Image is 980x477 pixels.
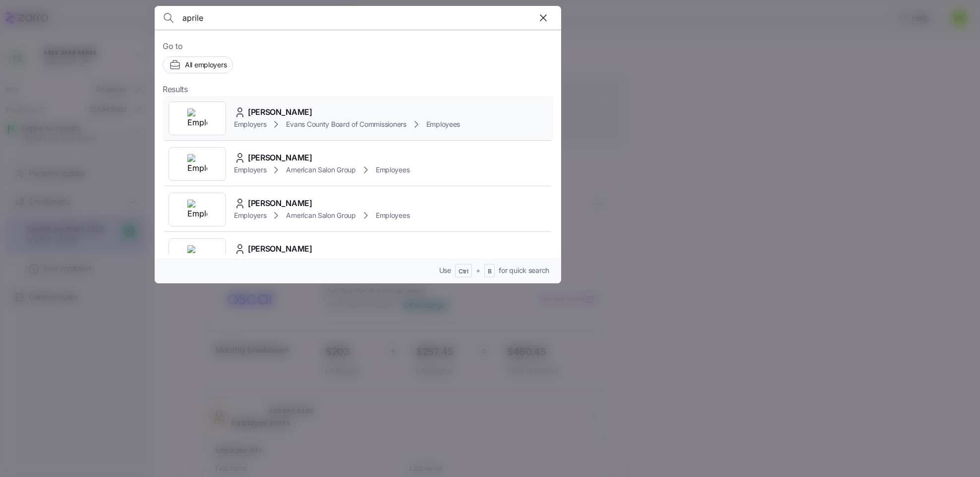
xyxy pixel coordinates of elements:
span: Employers [234,165,266,175]
span: All employers [185,60,227,70]
span: for quick search [499,265,549,275]
span: Go to [163,40,553,53]
span: [PERSON_NAME] [248,197,312,210]
img: Employer logo [187,108,207,128]
span: Employees [426,119,460,129]
span: Employers [234,119,266,129]
span: Employers [234,211,266,220]
span: Ctrl [459,267,468,276]
img: Employer logo [187,200,207,219]
span: Employees [376,211,409,220]
span: Employees [376,165,409,175]
span: Use [439,265,451,275]
span: B [488,267,492,276]
img: Employer logo [187,154,207,174]
span: [PERSON_NAME] [248,106,312,118]
span: American Salon Group [286,211,355,220]
span: American Salon Group [286,165,355,175]
img: Employer logo [187,245,207,265]
span: Results [163,83,188,96]
span: + [476,265,480,275]
span: [PERSON_NAME] [248,152,312,164]
span: [PERSON_NAME] [248,243,312,255]
button: All employers [163,56,233,73]
span: Evans County Board of Commissioners [286,119,406,129]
